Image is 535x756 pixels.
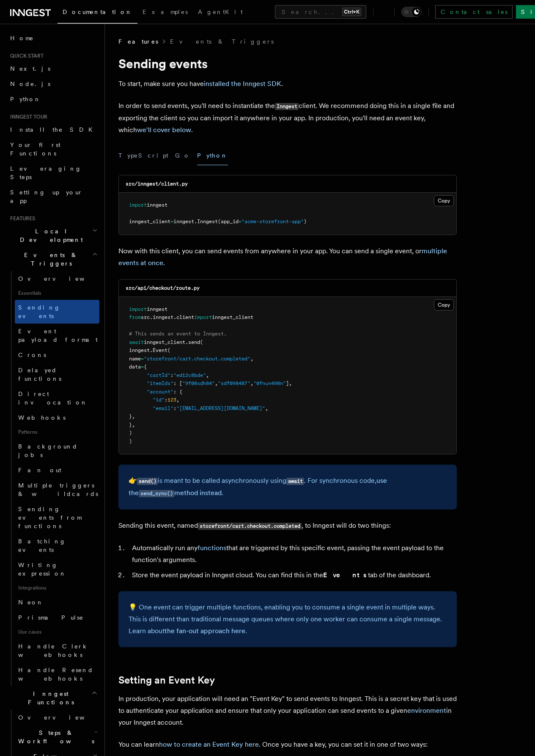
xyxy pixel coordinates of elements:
span: "id" [153,397,165,403]
span: data [129,364,141,370]
span: Home [10,34,34,42]
button: Toggle dark mode [401,7,422,17]
span: "sdf098487" [218,380,250,386]
span: Node.js [10,80,50,87]
span: inngest [173,219,194,224]
a: Documentation [58,3,137,24]
span: Your first Functions [10,141,60,157]
span: ) [304,219,307,224]
span: inngest_client [144,339,185,345]
span: Examples [143,8,188,15]
span: Event payload format [18,328,98,343]
span: Inngest [197,219,218,224]
span: }, [129,413,135,419]
span: (app_id [218,219,239,224]
p: 💡 One event can trigger multiple functions, enabling you to consume a single event in multiple wa... [129,601,447,637]
span: Inngest tour [7,114,47,120]
span: ( [167,347,170,353]
button: Go [175,146,190,165]
a: Overview [15,271,99,286]
span: Multiple triggers & wildcards [18,482,98,497]
code: src/inngest/client.py [126,181,188,187]
a: environment [407,706,446,714]
span: "0fnun498n" [253,380,286,386]
span: : [ [173,380,182,386]
span: Local Development [7,227,92,244]
span: Essentials [15,286,99,300]
a: Leveraging Steps [7,161,99,185]
span: = [141,364,144,370]
a: Delayed functions [15,363,99,386]
span: Overview [18,714,105,721]
a: how to create an Event Key here [159,740,259,748]
span: , [176,397,179,403]
span: ], [286,380,292,386]
button: Inngest Functions [7,686,99,710]
span: : { [173,389,182,395]
a: functions [198,544,226,552]
span: Features [7,215,35,222]
span: 123 [167,397,176,403]
span: Steps & Workflows [15,728,94,745]
span: inngest_client [212,314,253,320]
span: import [194,314,212,320]
span: . [185,339,188,345]
code: src/api/checkout/route.py [126,285,200,291]
span: "cartId" [147,372,170,378]
span: ) [129,438,132,444]
span: Events & Triggers [7,251,92,268]
button: Local Development [7,224,99,247]
button: TypeScript [118,146,168,165]
a: Next.js [7,61,99,76]
span: : [165,397,167,403]
a: Node.js [7,76,99,91]
button: Events & Triggers [7,247,99,271]
span: Install the SDK [10,126,98,133]
span: "acme-storefront-app" [241,219,304,224]
button: Search...Ctrl+K [275,5,366,19]
li: Store the event payload in Inngest cloud. You can find this in the tab of the dashboard. [129,569,457,581]
button: Steps & Workflows [15,725,99,749]
span: Background jobs [18,443,78,458]
p: Now with this client, you can send events from anywhere in your app. You can send a single event,... [118,245,457,269]
kbd: Ctrl+K [342,8,361,16]
span: ( [200,339,203,345]
span: await [129,339,144,345]
a: Setting an Event Key [118,674,215,686]
span: send [188,339,200,345]
a: Your first Functions [7,137,99,161]
span: "[EMAIL_ADDRESS][DOMAIN_NAME]" [176,405,265,411]
span: Batching events [18,538,66,553]
span: = [141,356,144,362]
span: import [129,202,147,208]
a: Handle Clerk webhooks [15,639,99,662]
a: Python [7,91,99,107]
a: Multiple triggers & wildcards [15,478,99,501]
span: Integrations [15,581,99,595]
span: { [144,364,147,370]
a: Neon [15,595,99,610]
a: Webhooks [15,410,99,425]
span: Neon [18,599,44,606]
span: inngest_client [129,219,170,224]
span: Features [118,37,158,46]
span: Leveraging Steps [10,165,82,180]
span: Writing expression [18,562,66,577]
a: Background jobs [15,439,99,462]
span: "account" [147,389,173,395]
span: Prisma Pulse [18,614,84,621]
code: send_sync() [139,490,174,497]
span: Quick start [7,53,44,59]
span: Inngest Functions [7,690,91,706]
span: src [141,314,150,320]
a: installed the Inngest SDK [204,80,281,88]
span: . [173,314,176,320]
li: Automatically run any that are triggered by this specific event, passing the event payload to the... [129,542,457,566]
p: In production, your application will need an "Event Key" to send events to Inngest. This is a sec... [118,693,457,728]
p: You can learn . Once you have a key, you can set it in one of two ways: [118,739,457,750]
span: Delayed functions [18,367,61,382]
h1: Sending events [118,56,457,71]
span: Webhooks [18,414,66,421]
span: inngest [147,306,167,312]
button: Copy [434,299,454,310]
